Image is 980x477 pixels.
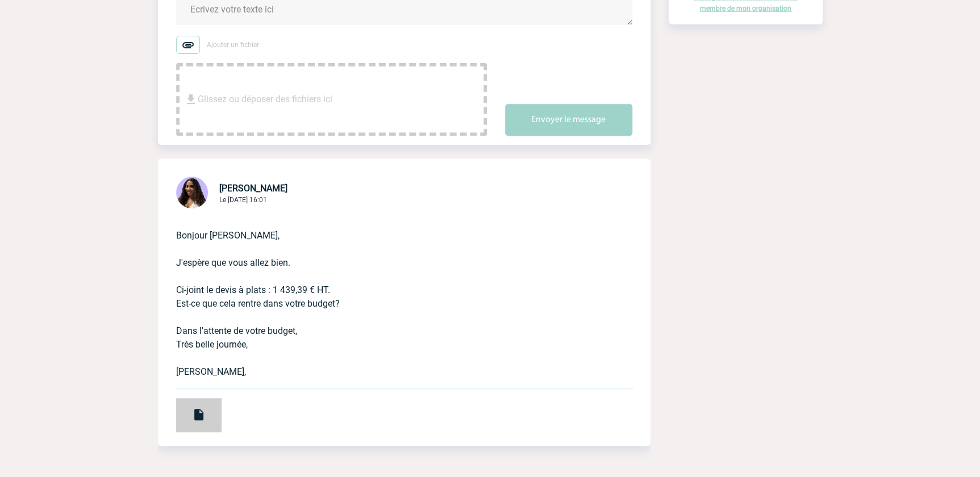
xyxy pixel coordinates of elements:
span: Glissez ou déposer des fichiers ici [198,71,332,128]
span: [PERSON_NAME] [219,183,287,194]
span: Ajouter un fichier [207,41,259,49]
img: file_download.svg [184,93,198,106]
img: 131234-0.jpg [176,177,208,208]
a: Abeille Iard & Santé 16.10.pdf [158,404,222,415]
button: Envoyer le message [505,104,632,136]
span: Le [DATE] 16:01 [219,196,267,204]
p: Bonjour [PERSON_NAME], J'espère que vous allez bien. Ci-joint le devis à plats : 1 439,39 € HT. E... [176,211,600,379]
